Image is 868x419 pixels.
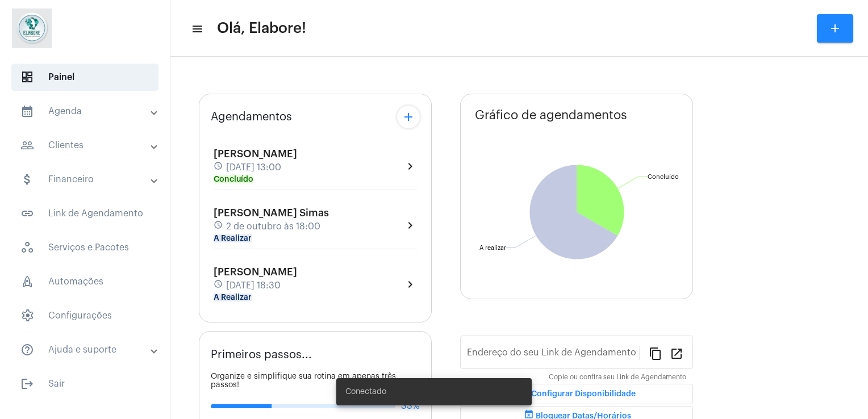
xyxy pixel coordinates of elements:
[403,278,417,291] mat-icon: chevron_right
[214,294,252,301] mat-chip: A Realizar
[214,279,224,292] mat-icon: schedule
[20,173,34,186] mat-icon: sidenav icon
[20,104,34,118] mat-icon: sidenav icon
[214,175,253,183] mat-chip: Concluído
[11,268,158,295] span: Automações
[211,372,396,389] span: Organize e simplifique sua rotina em apenas três passos!
[20,309,34,322] span: sidenav icon
[20,139,152,152] mat-panel-title: Clientes
[403,219,417,232] mat-icon: chevron_right
[11,200,158,227] span: Link de Agendamento
[670,346,683,360] mat-icon: open_in_new
[226,221,320,232] span: 2 de outubro às 18:00
[214,234,252,242] mat-chip: A Realizar
[11,370,158,397] span: Sair
[648,174,679,180] text: Concluído
[191,22,202,36] mat-icon: sidenav icon
[20,207,34,220] mat-icon: sidenav icon
[20,104,152,118] mat-panel-title: Agenda
[214,267,297,277] span: [PERSON_NAME]
[20,241,34,254] span: sidenav icon
[214,220,224,233] mat-icon: schedule
[402,110,415,124] mat-icon: add
[345,386,386,397] span: Conectado
[828,22,842,35] mat-icon: add
[20,173,152,186] mat-panel-title: Financeiro
[11,234,158,261] span: Serviços e Pacotes
[475,108,627,122] span: Gráfico de agendamentos
[549,374,686,382] mat-hint: Copie ou confira seu Link de Agendamento
[7,336,170,363] mat-expansion-panel-header: sidenav iconAjuda e suporte
[20,377,34,391] mat-icon: sidenav icon
[20,70,34,84] span: sidenav icon
[11,64,158,91] span: Painel
[479,245,506,251] text: A realizar
[226,162,281,173] span: [DATE] 13:00
[20,275,34,288] span: sidenav icon
[403,160,417,173] mat-icon: chevron_right
[7,166,170,193] mat-expansion-panel-header: sidenav iconFinanceiro
[460,384,693,404] button: Configurar Disponibilidade
[217,19,306,37] span: Olá, Elabore!
[226,280,281,291] span: [DATE] 18:30
[7,132,170,159] mat-expansion-panel-header: sidenav iconClientes
[518,390,636,398] span: Configurar Disponibilidade
[20,343,152,357] mat-panel-title: Ajuda e suporte
[11,302,158,329] span: Configurações
[20,343,34,357] mat-icon: sidenav icon
[9,6,55,51] img: 4c6856f8-84c7-1050-da6c-cc5081a5dbaf.jpg
[649,346,662,360] mat-icon: content_copy
[211,349,312,361] span: Primeiros passos...
[20,139,34,152] mat-icon: sidenav icon
[7,98,170,125] mat-expansion-panel-header: sidenav iconAgenda
[214,208,329,218] span: [PERSON_NAME] Simas
[211,111,292,123] span: Agendamentos
[467,350,640,360] input: Link
[214,149,297,159] span: [PERSON_NAME]
[214,161,224,174] mat-icon: schedule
